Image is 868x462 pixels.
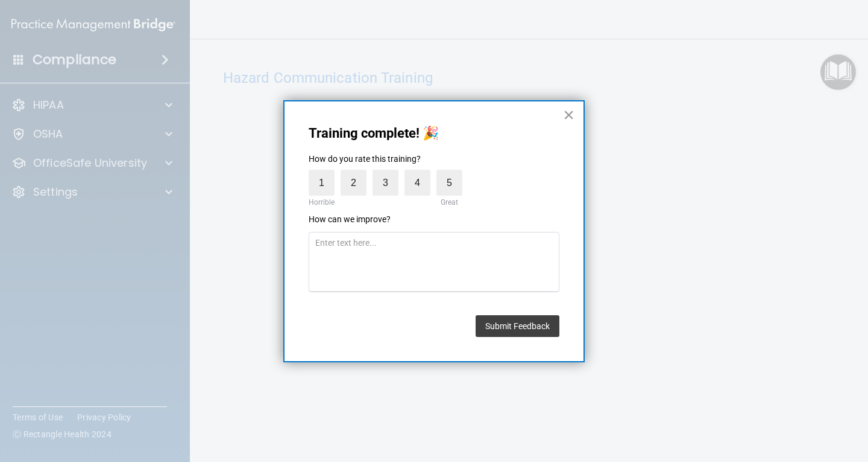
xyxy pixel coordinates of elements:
button: Submit Feedback [476,315,559,337]
p: Training complete! 🎉 [309,126,559,141]
p: How can we improve? [309,214,559,226]
button: Close [563,105,574,124]
label: 4 [404,170,430,196]
div: Great [436,196,462,209]
label: 3 [373,170,398,196]
label: 1 [309,170,335,196]
label: 2 [341,170,366,196]
p: How do you rate this training? [309,153,559,165]
div: Horrible [306,196,338,209]
label: 5 [436,170,462,196]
